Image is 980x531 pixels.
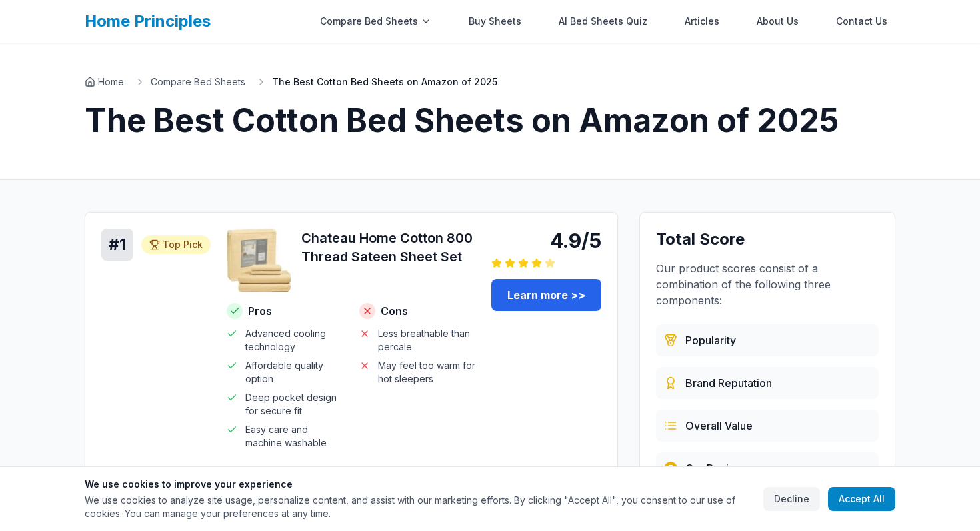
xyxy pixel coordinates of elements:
[85,478,753,491] h3: We use cookies to improve your experience
[101,229,133,261] div: # 1
[245,391,343,418] span: Deep pocket design for secure fit
[828,8,895,35] a: Contact Us
[312,8,439,35] div: Compare Bed Sheets
[245,359,343,386] span: Affordable quality option
[227,229,291,292] img: Chateau Home Cotton 800 Thread Sateen Sheet Set - Cotton product image
[163,238,203,251] span: Top Pick
[85,494,753,520] p: We use cookies to analyze site usage, personalize content, and assist with our marketing efforts....
[85,11,211,31] a: Home Principles
[828,487,895,511] button: Accept All
[656,410,879,442] div: Combines price, quality, durability, and customer satisfaction
[491,229,601,253] div: 4.9/5
[656,229,879,250] h3: Total Score
[85,105,895,137] h1: The Best Cotton Bed Sheets on Amazon of 2025
[763,487,820,511] button: Decline
[491,279,601,311] a: Learn more >>
[151,75,245,89] a: Compare Bed Sheets
[272,75,497,89] span: The Best Cotton Bed Sheets on Amazon of 2025
[378,359,476,386] span: May feel too warm for hot sleepers
[656,324,879,356] div: Based on customer reviews, ratings, and sales data
[685,418,753,434] span: Overall Value
[85,75,124,89] a: Home
[461,8,529,35] a: Buy Sheets
[668,463,673,474] span: R
[301,229,475,266] h3: Chateau Home Cotton 800 Thread Sateen Sheet Set
[227,303,343,319] h4: Pros
[685,332,736,348] span: Popularity
[378,327,476,354] span: Less breathable than percale
[245,327,343,354] span: Advanced cooling technology
[656,261,879,308] p: Our product scores consist of a combination of the following three components:
[551,8,655,35] a: AI Bed Sheets Quiz
[685,375,772,391] span: Brand Reputation
[677,8,727,35] a: Articles
[749,8,807,35] a: About Us
[85,75,895,89] nav: Breadcrumb
[227,466,475,479] h4: Why we like it:
[656,452,879,484] div: Our team's hands-on testing and evaluation process
[245,423,343,450] span: Easy care and machine washable
[685,460,744,476] span: Our Review
[359,303,476,319] h4: Cons
[656,367,879,399] div: Evaluated from brand history, quality standards, and market presence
